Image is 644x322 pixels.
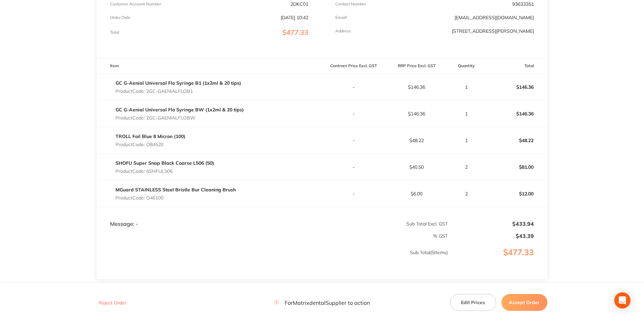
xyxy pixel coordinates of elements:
a: [EMAIL_ADDRESS][DOMAIN_NAME] [455,15,534,21]
th: Quantity [448,58,484,74]
p: Customer Account Number [110,2,161,6]
p: - [322,138,385,143]
p: $477.33 [448,248,547,271]
p: $12.00 [485,186,547,202]
p: - [322,164,385,170]
p: 1 [448,84,484,90]
p: For Matrixdental Supplier to action [274,299,370,306]
p: $40.50 [385,164,448,170]
a: TROLL Foil Blue 8 Micron (100) [115,133,185,139]
p: $146.36 [485,106,547,122]
a: GC G-Aenial Universal Flo Syringe B1 (1x2ml & 20 tips) [115,80,241,86]
p: $433.94 [448,221,534,227]
p: Product Code: O84520 [115,142,185,147]
p: [STREET_ADDRESS][PERSON_NAME] [452,28,534,34]
button: Accept Order [501,294,547,311]
td: Message: - [97,207,322,227]
a: SHOFU Super Snap Black Coarse L506 (50) [115,160,214,166]
button: Reject Order [97,300,128,306]
a: GC G-Aenial Universal Flo Syringe BW (1x2ml & 20 tips) [115,107,244,113]
th: Total [484,58,547,74]
p: 93633351 [512,1,534,7]
p: 1 [448,138,484,143]
p: $48.22 [385,138,448,143]
p: $48.22 [485,132,547,149]
p: $6.00 [385,191,448,196]
p: Product Code: O46100 [115,195,236,200]
p: Order Date [110,15,131,20]
p: % GST [97,233,448,239]
th: Item [97,58,322,74]
p: Emaill [335,15,347,20]
span: $477.33 [282,28,308,36]
p: Address [335,29,351,33]
p: - [322,191,385,196]
button: Edit Prices [450,294,496,311]
p: Product Code: 2GC-GAENIALFLOBW [115,115,244,120]
p: - [322,84,385,90]
p: Sub Total ( 5 Items) [97,250,448,269]
p: $81.00 [485,159,547,175]
p: 1 [448,111,484,116]
p: $146.36 [485,79,547,95]
a: MGuard STAINLESS Steel Bristle Bur Cleaning Brush [115,187,236,193]
p: - [322,111,385,116]
p: $146.36 [385,111,448,116]
p: $146.36 [385,84,448,90]
p: 2DKC01 [290,1,308,7]
p: [DATE] 10:42 [281,15,308,20]
p: 2 [448,191,484,196]
p: Contact Number [335,2,366,6]
div: Open Intercom Messenger [614,292,630,308]
p: Product Code: 2GC-GAENIALFLOB1 [115,88,241,94]
th: RRP Price Excl. GST [385,58,448,74]
p: Total [110,30,119,35]
p: $43.39 [448,233,534,239]
p: Sub Total Excl. GST [322,221,448,226]
p: Product Code: 6SHFUL506 [115,168,214,174]
th: Contract Price Excl. GST [322,58,385,74]
p: 2 [448,164,484,170]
